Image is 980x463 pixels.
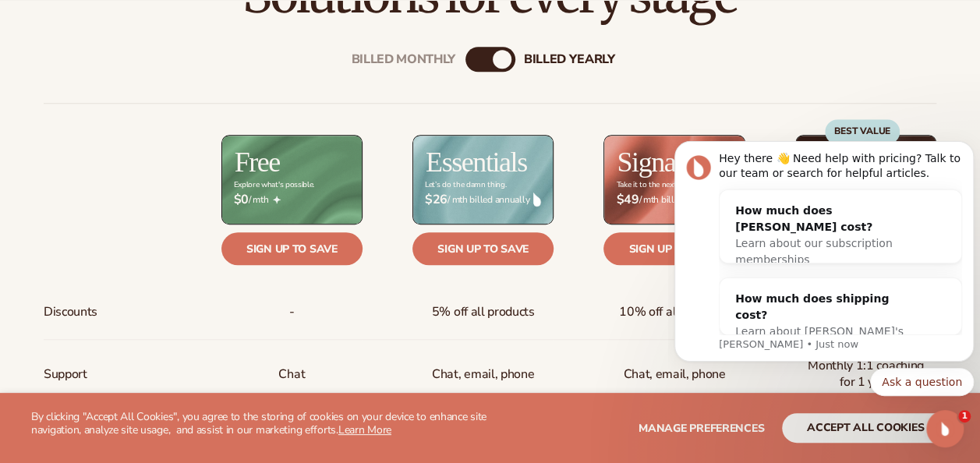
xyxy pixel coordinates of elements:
[623,360,725,389] span: Chat, email, phone
[278,360,305,389] p: Chat
[958,410,971,422] span: 1
[44,298,97,327] span: Discounts
[234,193,249,207] strong: $0
[234,193,350,207] span: / mth
[619,298,730,327] span: 10% off all products
[604,136,744,224] img: Signature_BG_eeb718c8-65ac-49e3-a4e5-327c6aa73146.jpg
[426,148,527,176] h2: Essentials
[352,51,456,66] div: Billed Monthly
[668,122,980,455] iframe: Intercom notifications message
[432,360,534,389] p: Chat, email, phone
[617,148,714,176] h2: Signature
[221,232,363,265] a: Sign up to save
[926,410,964,447] iframe: Intercom live chat
[44,360,87,389] span: Support
[289,298,295,327] span: -
[338,422,391,437] a: Learn More
[616,193,639,207] strong: $49
[825,119,900,144] div: BEST VALUE
[412,232,554,265] a: Sign up to save
[603,232,745,265] a: Sign up to save
[31,411,490,437] p: By clicking "Accept All Cookies", you agree to the storing of cookies on your device to enhance s...
[432,298,535,327] span: 5% off all products
[616,193,732,207] span: / mth billed annually
[425,193,541,207] span: / mth billed annually
[639,421,764,436] span: Manage preferences
[425,193,448,207] strong: $26
[235,148,280,176] h2: Free
[533,193,541,207] img: drop.png
[524,51,615,66] div: billed Yearly
[413,136,553,224] img: Essentials_BG_9050f826-5aa9-47d9-a362-757b82c62641.jpg
[222,136,362,224] img: free_bg.png
[273,196,281,203] img: Free_Icon_bb6e7c7e-73f8-44bd-8ed0-223ea0fc522e.png
[639,413,764,443] button: Manage preferences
